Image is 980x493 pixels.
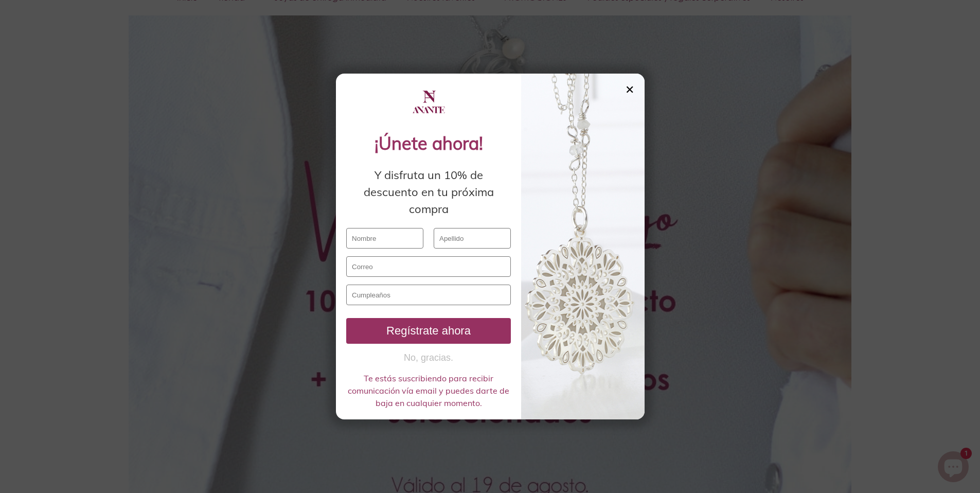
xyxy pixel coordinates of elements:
[54,61,79,67] div: Dominio
[27,27,115,35] div: Dominio: [DOMAIN_NAME]
[346,372,511,409] div: Te estás suscribiendo para recibir comunicación vía email y puedes darte de baja en cualquier mom...
[43,60,51,68] img: tab_domain_overview_orange.svg
[110,60,118,68] img: tab_keywords_by_traffic_grey.svg
[346,351,511,364] button: No, gracias.
[411,84,447,120] img: logo
[29,16,50,25] div: v 4.0.25
[16,16,25,25] img: logo_orange.svg
[434,228,511,249] input: Apellido
[346,228,423,249] input: Nombre
[346,130,511,156] div: ¡Únete ahora!
[346,256,511,277] input: Correo
[121,61,164,67] div: Palabras clave
[346,318,511,344] button: Regístrate ahora
[350,324,507,338] div: Regístrate ahora
[16,27,25,35] img: website_grey.svg
[625,84,634,95] div: ✕
[346,285,511,305] input: Cumpleaños
[346,167,511,218] div: Y disfruta un 10% de descuento en tu próxima compra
